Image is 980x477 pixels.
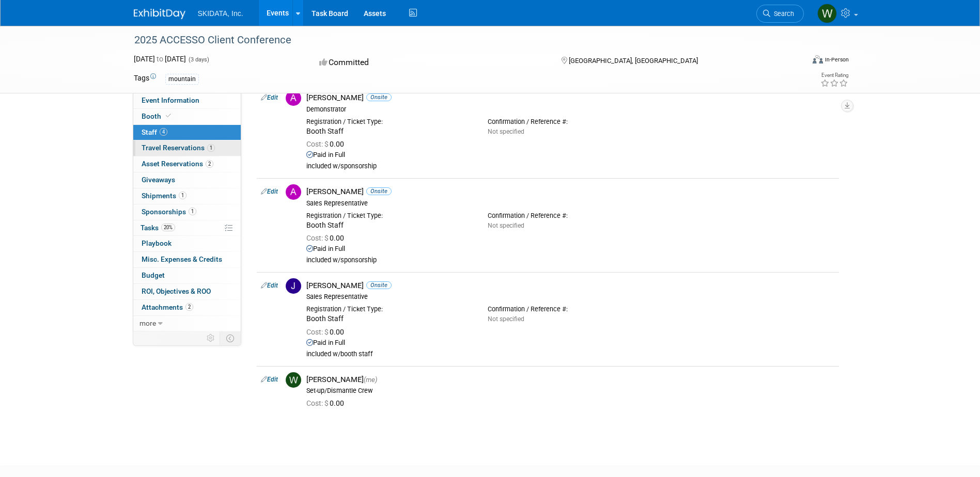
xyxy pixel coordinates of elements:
a: Misc. Expenses & Credits [133,252,241,267]
a: more [133,316,241,331]
span: 2 [185,303,193,311]
a: Giveaways [133,172,241,188]
span: Onsite [366,93,392,101]
span: (me) [364,376,377,384]
div: Confirmation / Reference #: [488,118,654,126]
span: Not specified [488,222,524,229]
div: Registration / Ticket Type: [306,305,472,313]
td: Tags [134,73,156,85]
span: Travel Reservations [142,144,215,152]
a: Event Information [133,93,241,108]
i: Booth reservation complete [166,113,171,119]
a: Edit [261,188,278,195]
div: mountain [165,74,199,85]
span: 1 [179,192,186,199]
a: Edit [261,94,278,101]
a: Budget [133,268,241,283]
div: Set-up/Dismantle Crew [306,387,835,395]
img: ExhibitDay [134,9,185,19]
span: (3 days) [188,56,209,63]
a: ROI, Objectives & ROO [133,284,241,299]
span: Shipments [142,192,186,200]
div: [PERSON_NAME] [306,281,835,291]
span: Event Information [142,96,199,104]
span: Cost: $ [306,140,330,148]
div: Paid in Full [306,245,835,253]
div: included w/sponsorship [306,162,835,171]
a: Edit [261,282,278,289]
img: J.jpg [286,278,301,294]
span: Staff [142,128,167,136]
div: Registration / Ticket Type: [306,118,472,126]
div: 2025 ACCESSO Client Conference [131,31,788,50]
div: included w/booth staff [306,350,835,359]
div: Booth Staff [306,127,472,136]
div: Sales Representative [306,293,835,301]
span: Cost: $ [306,399,330,407]
div: Confirmation / Reference #: [488,212,654,220]
a: Attachments2 [133,300,241,315]
span: Attachments [142,303,193,311]
span: Cost: $ [306,234,330,242]
img: A.jpg [286,184,301,200]
div: In-Person [825,56,849,63]
span: 1 [207,144,215,152]
span: Sponsorships [142,208,196,216]
div: Sales Representative [306,199,835,208]
span: ROI, Objectives & ROO [142,287,211,295]
a: Staff4 [133,125,241,140]
a: Booth [133,109,241,124]
span: Cost: $ [306,328,330,336]
span: Onsite [366,281,392,289]
span: Onsite [366,187,392,195]
span: Misc. Expenses & Credits [142,255,222,263]
span: Booth [142,112,173,120]
a: Sponsorships1 [133,204,241,220]
div: Event Rating [820,73,848,78]
div: Paid in Full [306,339,835,347]
div: included w/sponsorship [306,256,835,265]
span: Search [770,10,794,18]
span: Asset Reservations [142,160,213,168]
span: 2 [206,160,213,168]
span: more [139,319,156,327]
span: Not specified [488,315,524,323]
span: Budget [142,271,165,279]
span: SKIDATA, Inc. [198,9,243,18]
span: to [155,55,165,63]
a: Tasks20% [133,220,241,236]
div: [PERSON_NAME] [306,93,835,103]
a: Edit [261,376,278,383]
img: Wesley Martin [817,4,837,23]
div: Confirmation / Reference #: [488,305,654,313]
div: Committed [316,54,545,72]
span: 0.00 [306,328,348,336]
a: Travel Reservations1 [133,140,241,156]
img: Format-Inperson.png [813,55,823,63]
td: Toggle Event Tabs [220,331,241,345]
img: A.jpg [286,90,301,106]
a: Search [756,5,804,23]
span: Giveaways [142,176,175,184]
span: 20% [161,224,175,231]
div: Demonstrator [306,105,835,114]
div: Paid in Full [306,151,835,160]
span: [DATE] [DATE] [134,55,186,63]
div: Event Format [743,54,849,69]
span: 4 [160,128,167,136]
div: Booth Staff [306,221,472,230]
span: Tasks [141,224,175,232]
a: Asset Reservations2 [133,156,241,172]
span: Not specified [488,128,524,135]
span: 1 [189,208,196,215]
a: Playbook [133,236,241,251]
span: 0.00 [306,234,348,242]
span: 0.00 [306,399,348,407]
span: Playbook [142,239,172,247]
div: [PERSON_NAME] [306,375,835,385]
div: [PERSON_NAME] [306,187,835,197]
span: 0.00 [306,140,348,148]
img: W.jpg [286,372,301,388]
a: Shipments1 [133,188,241,204]
td: Personalize Event Tab Strip [202,331,220,345]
